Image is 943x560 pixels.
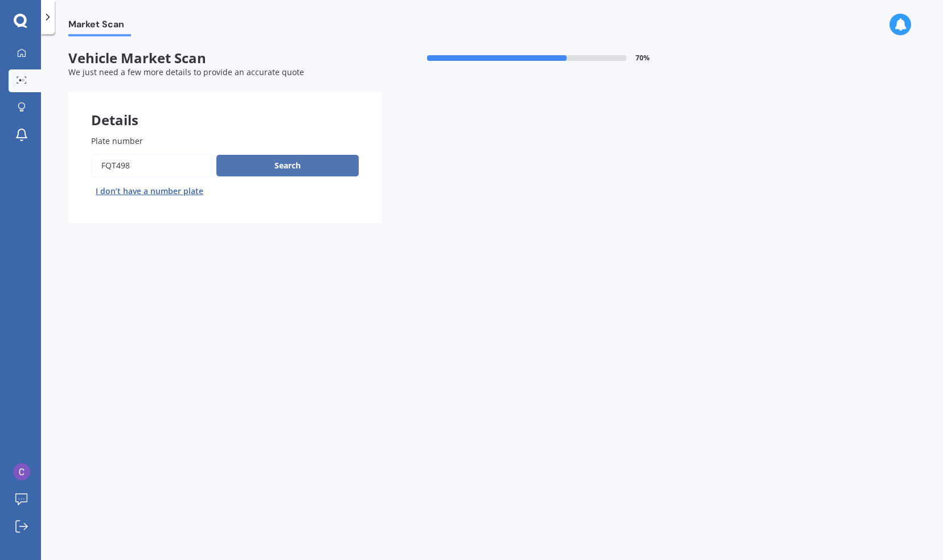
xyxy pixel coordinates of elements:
button: I don’t have a number plate [91,182,208,200]
span: Plate number [91,135,143,146]
input: Enter plate number [91,154,212,178]
span: 70 % [635,54,650,62]
span: Market Scan [68,19,131,34]
div: Details [68,92,382,126]
button: Search [216,155,359,176]
img: ACg8ocJ861zsB4CaWFEeIjy9WTO8IB-kJV8d6KbZSUcr8yi2A3DrAQ=s96-c [13,463,30,480]
span: Vehicle Market Scan [68,50,382,67]
span: We just need a few more details to provide an accurate quote [68,67,304,77]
